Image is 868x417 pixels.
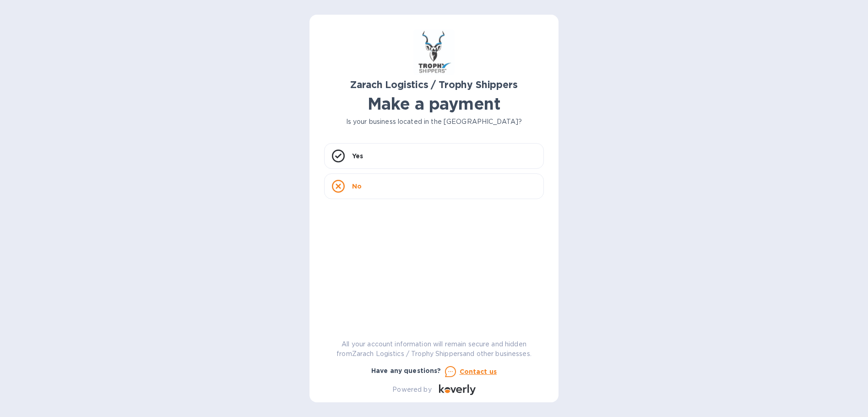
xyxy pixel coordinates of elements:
[324,339,544,359] p: All your account information will remain secure and hidden from Zarach Logistics / Trophy Shipper...
[352,151,363,161] p: Yes
[371,367,441,374] b: Have any questions?
[392,385,431,395] p: Powered by
[352,182,362,191] p: No
[460,368,497,375] u: Contact us
[324,117,544,127] p: Is your business located in the [GEOGRAPHIC_DATA]?
[324,94,544,113] h1: Make a payment
[350,79,517,90] b: Zarach Logistics / Trophy Shippers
